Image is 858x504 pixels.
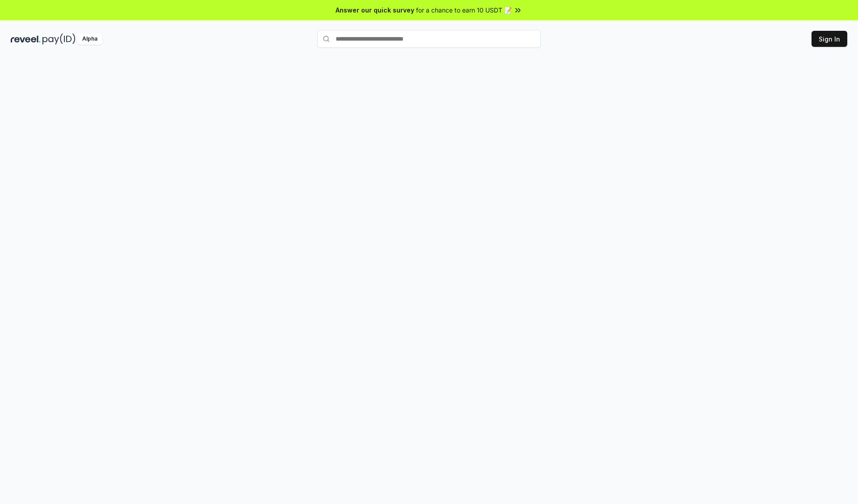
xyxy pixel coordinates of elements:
button: Sign In [812,31,847,47]
img: reveel_dark [11,33,41,45]
div: Alpha [77,33,102,45]
span: for a chance to earn 10 USDT 📝 [416,5,512,15]
img: pay_id [42,33,76,45]
span: Answer our quick survey [336,5,414,15]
